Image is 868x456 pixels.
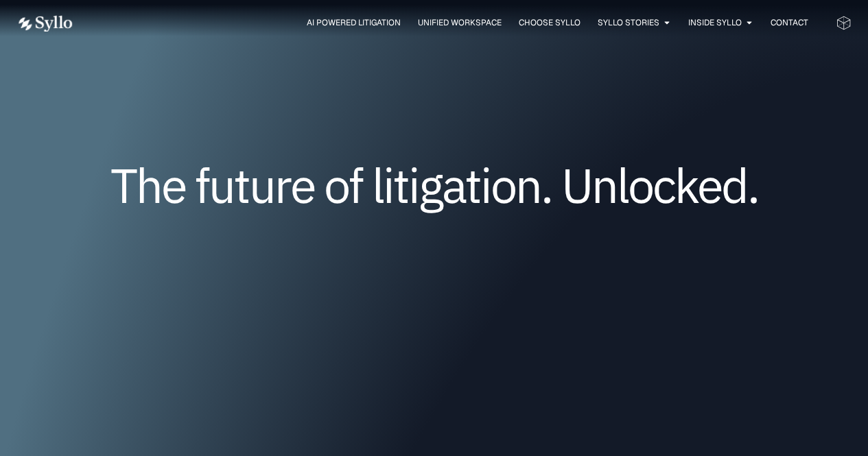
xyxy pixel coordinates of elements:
[307,16,401,29] a: AI Powered Litigation
[16,15,73,32] img: white logo
[598,16,659,29] a: Syllo Stories
[771,16,808,29] a: Contact
[519,16,580,29] a: Choose Syllo
[100,16,808,29] nav: Menu
[688,16,742,29] a: Inside Syllo
[99,163,769,208] h1: The future of litigation. Unlocked.
[418,16,502,29] a: Unified Workspace
[100,16,808,29] div: Menu Toggle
